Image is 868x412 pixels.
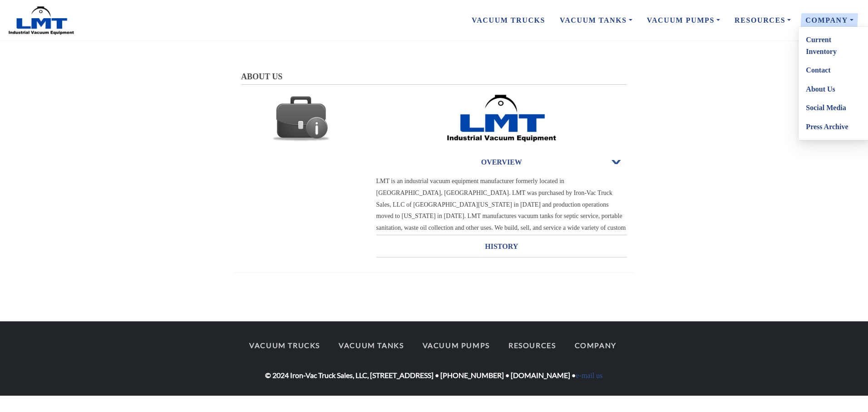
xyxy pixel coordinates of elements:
a: e-mail us [576,372,602,379]
a: Company [798,11,861,30]
a: Vacuum Trucks [464,11,552,30]
h3: OVERVIEW [376,155,627,170]
a: Resources [727,11,798,30]
a: Vacuum Pumps [640,11,727,30]
img: LMT [7,6,75,35]
a: HISTORY [376,236,627,257]
a: Company [567,336,625,355]
h3: HISTORY [376,239,627,254]
img: Stacks Image 76 [272,88,330,146]
a: Vacuum Pumps [414,336,498,355]
div: © 2024 Iron-Vac Truck Sales, LLC, [STREET_ADDRESS] • [PHONE_NUMBER] • [DOMAIN_NAME] • [234,336,634,381]
span: ABOUT US [241,72,282,81]
span: Open or Close [611,159,622,165]
a: Vacuum Trucks [241,336,328,355]
a: Vacuum Tanks [552,11,640,30]
a: OVERVIEWOpen or Close [376,151,627,173]
img: Stacks Image 111504 [445,94,558,143]
a: Vacuum Tanks [330,336,412,355]
span: LMT is an industrial vacuum equipment manufacturer formerly located in [GEOGRAPHIC_DATA], [GEOGRA... [376,178,626,242]
a: Resources [500,336,564,355]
